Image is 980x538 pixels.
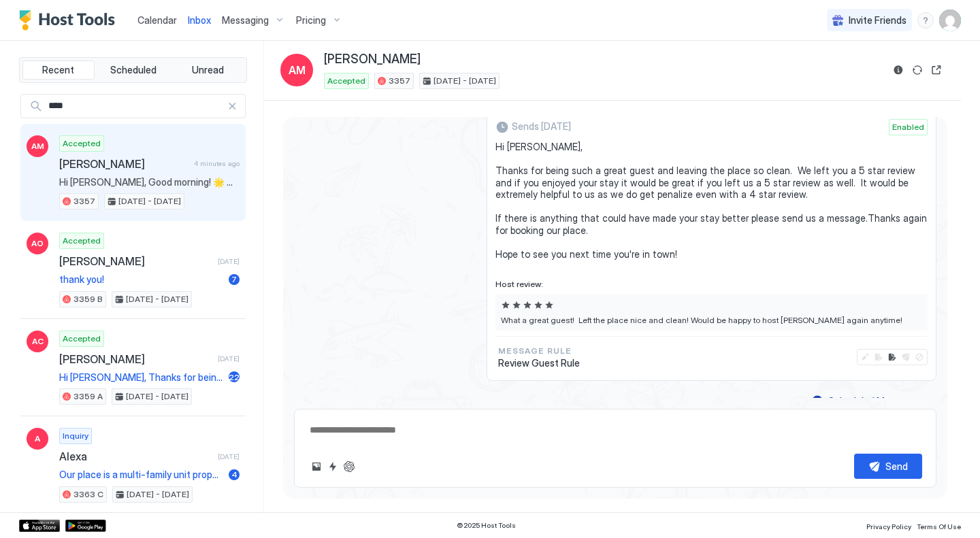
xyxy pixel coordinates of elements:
[501,315,922,325] span: What a great guest! Left the place nice and clean! Would be happy to host [PERSON_NAME] again any...
[59,352,212,366] span: [PERSON_NAME]
[31,237,44,250] span: AO
[127,488,189,501] span: [DATE] - [DATE]
[939,10,961,31] div: User profile
[917,518,961,533] a: Terms Of Use
[97,61,169,80] button: Scheduled
[110,64,157,76] span: Scheduled
[73,488,103,501] span: 3363 C
[73,293,103,305] span: 3359 B
[59,157,189,171] span: [PERSON_NAME]
[928,62,945,78] button: Open reservation
[19,10,121,31] a: Host Tools Logo
[59,273,223,286] span: thank you!
[32,335,44,348] span: AC
[885,350,899,364] button: Edit rule
[231,274,237,284] span: 7
[59,450,212,463] span: Alexa
[188,14,211,26] span: Inbox
[231,469,238,480] span: 4
[43,95,227,118] input: Input Field
[126,390,189,403] span: [DATE] - [DATE]
[42,64,74,76] span: Recent
[22,61,95,80] button: Recent
[909,62,926,78] button: Sync reservation
[137,14,177,26] span: Calendar
[854,454,922,479] button: Send
[59,371,223,384] span: Hi [PERSON_NAME], Thanks for being such a great guest and leaving the place so clean. We left you...
[126,293,189,305] span: [DATE] - [DATE]
[308,458,325,475] button: Upload image
[229,372,240,382] span: 22
[35,433,40,445] span: A
[324,52,421,67] span: [PERSON_NAME]
[59,469,223,481] span: Our place is a multi-family unit property, but all units have their own private entrances and do ...
[892,121,924,133] span: Enabled
[194,159,240,168] span: 4 minutes ago
[218,354,240,363] span: [DATE]
[389,75,410,87] span: 3357
[192,64,224,76] span: Unread
[341,458,357,475] button: ChatGPT Auto Reply
[73,390,103,403] span: 3359 A
[63,333,101,345] span: Accepted
[222,14,269,27] span: Messaging
[885,459,908,473] div: Send
[325,458,341,475] button: Quick reply
[828,394,921,408] div: Scheduled Messages
[289,62,306,78] span: AM
[63,235,101,247] span: Accepted
[866,522,911,531] span: Privacy Policy
[512,120,571,133] span: Sends [DATE]
[495,279,928,289] span: Host review:
[498,357,580,369] span: Review Guest Rule
[917,12,934,29] div: menu
[171,61,244,80] button: Unread
[434,75,496,87] span: [DATE] - [DATE]
[890,62,906,78] button: Reservation information
[498,345,580,357] span: Message Rule
[810,392,936,410] button: Scheduled Messages
[917,522,961,531] span: Terms Of Use
[65,520,106,532] a: Google Play Store
[866,518,911,533] a: Privacy Policy
[73,195,95,207] span: 3357
[137,13,177,27] a: Calendar
[59,176,240,188] span: Hi [PERSON_NAME], Good morning! 🌟 🌟 We hope your trip was great. Just a friendly reminder that [D...
[296,14,326,27] span: Pricing
[218,257,240,266] span: [DATE]
[19,57,247,83] div: tab-group
[63,430,88,442] span: Inquiry
[188,13,211,27] a: Inbox
[31,140,44,152] span: AM
[218,452,240,461] span: [DATE]
[327,75,365,87] span: Accepted
[457,521,516,530] span: © 2025 Host Tools
[849,14,906,27] span: Invite Friends
[63,137,101,150] span: Accepted
[59,254,212,268] span: [PERSON_NAME]
[19,520,60,532] a: App Store
[495,141,928,260] span: Hi [PERSON_NAME], Thanks for being such a great guest and leaving the place so clean. We left you...
[118,195,181,207] span: [DATE] - [DATE]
